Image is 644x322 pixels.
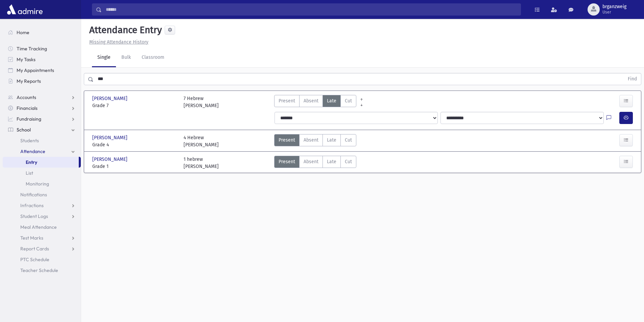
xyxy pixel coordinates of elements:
[87,39,148,45] a: Missing Attendance History
[26,181,49,187] span: Monitoring
[3,114,81,124] a: Fundraising
[26,170,33,176] span: List
[304,137,318,144] span: Absent
[3,103,81,114] a: Financials
[279,158,295,165] span: Present
[274,134,356,148] div: AttTypes
[92,134,129,141] span: [PERSON_NAME]
[102,3,521,16] input: Search
[17,127,31,133] span: School
[17,29,29,35] span: Home
[3,222,81,232] a: Meal Attendance
[17,46,47,52] span: Time Tracking
[3,76,81,86] a: My Reports
[116,48,136,67] a: Bulk
[17,105,38,111] span: Financials
[3,168,81,178] a: List
[327,158,336,165] span: Late
[5,3,44,16] img: AdmirePro
[136,48,170,67] a: Classroom
[304,158,318,165] span: Absent
[3,54,81,65] a: My Tasks
[17,78,41,84] span: My Reports
[17,67,54,73] span: My Appointments
[3,135,81,146] a: Students
[3,43,81,54] a: Time Tracking
[345,97,352,104] span: Cut
[20,246,49,252] span: Report Cards
[3,232,81,243] a: Test Marks
[20,202,44,208] span: Infractions
[20,192,47,198] span: Notifications
[20,224,57,230] span: Meal Attendance
[20,213,48,219] span: Student Logs
[345,158,352,165] span: Cut
[184,134,219,148] div: 4 Hebrew [PERSON_NAME]
[624,73,641,85] button: Find
[3,92,81,103] a: Accounts
[89,39,148,45] u: Missing Attendance History
[274,156,356,170] div: AttTypes
[20,148,45,154] span: Attendance
[184,95,219,109] div: 7 Hebrew [PERSON_NAME]
[279,137,295,144] span: Present
[92,141,177,148] span: Grade 4
[274,95,356,109] div: AttTypes
[87,24,162,36] h5: Attendance Entry
[3,211,81,222] a: Student Logs
[327,137,336,144] span: Late
[17,94,36,100] span: Accounts
[304,97,318,104] span: Absent
[20,267,58,273] span: Teacher Schedule
[3,65,81,76] a: My Appointments
[20,256,49,263] span: PTC Schedule
[184,156,219,170] div: 1 hebrew [PERSON_NAME]
[92,102,177,109] span: Grade 7
[3,124,81,135] a: School
[3,189,81,200] a: Notifications
[92,95,129,102] span: [PERSON_NAME]
[327,97,336,104] span: Late
[3,254,81,265] a: PTC Schedule
[602,4,626,9] span: brganzweig
[3,146,81,157] a: Attendance
[3,157,79,168] a: Entry
[26,159,37,165] span: Entry
[3,27,81,38] a: Home
[345,137,352,144] span: Cut
[92,163,177,170] span: Grade 1
[3,178,81,189] a: Monitoring
[20,235,43,241] span: Test Marks
[92,48,116,67] a: Single
[92,156,129,163] span: [PERSON_NAME]
[17,56,35,63] span: My Tasks
[3,265,81,276] a: Teacher Schedule
[3,243,81,254] a: Report Cards
[20,138,39,144] span: Students
[3,200,81,211] a: Infractions
[279,97,295,104] span: Present
[17,116,41,122] span: Fundraising
[602,9,626,15] span: User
